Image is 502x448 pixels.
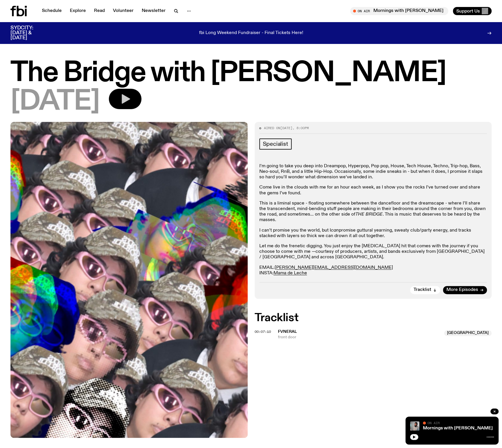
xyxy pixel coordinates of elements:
button: On AirMornings with [PERSON_NAME] [350,7,448,15]
a: Mama de Leche [274,271,307,275]
a: Schedule [38,7,65,15]
p: EMAIL: INSTA: Text in: 0435 123 945 [259,265,487,282]
a: Read [91,7,108,15]
button: Tracklist [410,286,440,294]
em: can [331,228,339,233]
button: Support Us [453,7,492,15]
span: [GEOGRAPHIC_DATA] [444,330,492,336]
p: Come live in the clouds with me for an hour each week, as I show you the rocks I’ve turned over a... [259,185,487,196]
span: On Air [428,421,440,425]
h3: SYDCITY: [DATE] & [DATE] [10,26,48,40]
span: [DATE] [280,126,292,130]
h1: The Bridge with [PERSON_NAME] [10,60,492,86]
span: front door [278,335,441,340]
p: This is a liminal space - floating somewhere between the dancefloor and the dreamscape - where I’... [259,201,487,223]
a: [PERSON_NAME][EMAIL_ADDRESS][DOMAIN_NAME] [275,265,393,270]
span: , 8:00pm [292,126,309,130]
span: Tracklist [414,288,431,292]
p: fbi Long Weekend Fundraiser - Final Tickets Here! [199,31,303,36]
p: I can’t promise you the world, but I promise guttural yearning, sweaty club/party energy, and tra... [259,228,487,239]
img: Kana Frazer is smiling at the camera with her head tilted slightly to her left. She wears big bla... [410,421,419,431]
span: Support Us [456,8,480,14]
span: Aired on [264,126,280,130]
span: Specialist [263,141,288,147]
span: 00:07:10 [255,329,271,334]
span: More Episodes [446,288,478,292]
span: FVNERAL [278,330,297,334]
a: More Episodes [443,286,487,294]
a: Explore [66,7,89,15]
em: THE BRIDGE [355,212,383,217]
h2: Tracklist [255,313,492,323]
a: Newsletter [138,7,169,15]
span: [DATE] [10,89,100,115]
p: I’m going to take you deep into Dreampop, Hyperpop, Pop pop, House, Tech House, Techno, Trip-hop,... [259,163,487,180]
a: Volunteer [109,7,137,15]
button: 00:07:10 [255,330,271,333]
a: Mornings with [PERSON_NAME] [423,426,493,431]
a: Specialist [259,138,292,150]
p: Let me do the frenetic digging. You just enjoy the [MEDICAL_DATA] hit that comes with the journey... [259,243,487,260]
